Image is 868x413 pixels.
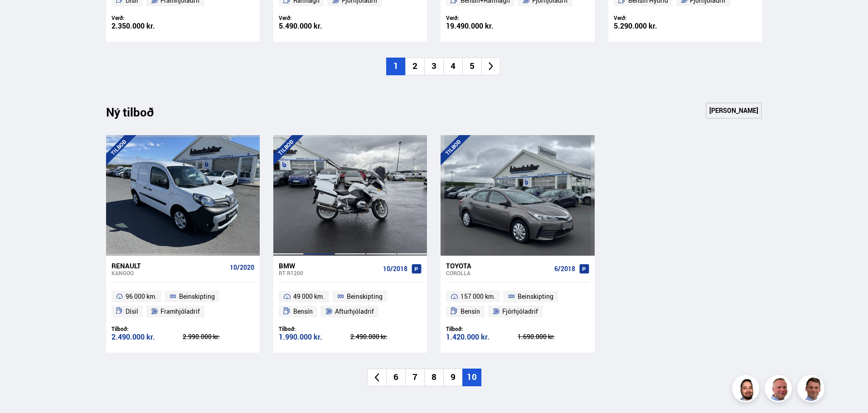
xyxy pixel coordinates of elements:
[386,369,405,386] li: 6
[293,291,325,302] span: 49 000 km.
[335,306,374,317] span: Afturhjóladrif
[446,15,518,21] div: Verð:
[443,369,462,386] li: 9
[441,256,594,353] a: Toyota Corolla 6/2018 157 000 km. Beinskipting Bensín Fjórhjóladrif Tilboð: 1.420.000 kr. 1.690.0...
[106,105,170,124] div: Ný tilboð
[126,306,138,317] span: Dísil
[112,15,183,21] div: Verð:
[405,369,424,386] li: 7
[279,270,379,276] div: RT R1200
[446,333,518,341] div: 1.420.000 kr.
[554,265,575,272] span: 6/2018
[799,376,826,403] img: FbJEzSuNWCJXmdc-.webp
[112,333,183,341] div: 2.490.000 kr.
[106,256,260,353] a: Renault Kangoo 10/2020 96 000 km. Beinskipting Dísil Framhjóladrif Tilboð: 2.490.000 kr. 2.990.00...
[160,306,200,317] span: Framhjóladrif
[386,58,405,75] li: 1
[273,256,427,353] a: BMW RT R1200 10/2018 49 000 km. Beinskipting Bensín Afturhjóladrif Tilboð: 1.990.000 kr. 2.490.00...
[279,326,350,332] div: Tilboð:
[443,58,462,75] li: 4
[462,369,481,386] li: 10
[112,270,226,276] div: Kangoo
[461,306,480,317] span: Bensín
[424,369,443,386] li: 8
[446,22,518,30] div: 19.490.000 kr.
[279,15,350,21] div: Verð:
[112,326,183,332] div: Tilboð:
[112,262,226,270] div: Renault
[614,15,685,21] div: Verð:
[461,291,495,302] span: 157 000 km.
[424,58,443,75] li: 3
[7,4,34,31] button: Opna LiveChat spjallviðmót
[518,334,589,340] div: 1.690.000 kr.
[112,22,183,30] div: 2.350.000 kr.
[279,333,350,341] div: 1.990.000 kr.
[279,22,350,30] div: 5.490.000 kr.
[614,22,685,30] div: 5.290.000 kr.
[766,376,793,403] img: siFngHWaQ9KaOqBr.png
[383,265,407,272] span: 10/2018
[462,58,481,75] li: 5
[293,306,313,317] span: Bensín
[347,291,383,302] span: Beinskipting
[350,334,422,340] div: 2.490.000 kr.
[518,291,553,302] span: Beinskipting
[179,291,215,302] span: Beinskipting
[126,291,157,302] span: 96 000 km.
[502,306,538,317] span: Fjórhjóladrif
[405,58,424,75] li: 2
[183,334,254,340] div: 2.990.000 kr.
[706,102,762,119] a: [PERSON_NAME]
[230,264,254,271] span: 10/2020
[446,262,550,270] div: Toyota
[733,376,761,403] img: nhp88E3Fdnt1Opn2.png
[279,262,379,270] div: BMW
[446,326,518,332] div: Tilboð:
[446,270,550,276] div: Corolla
